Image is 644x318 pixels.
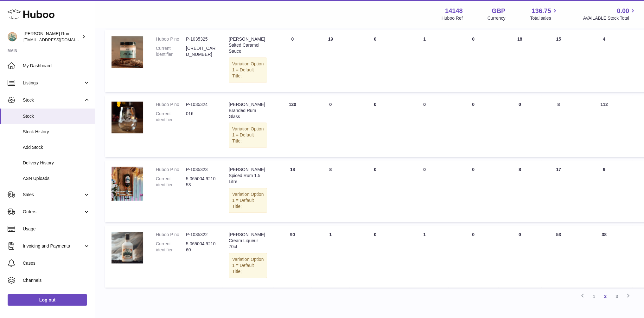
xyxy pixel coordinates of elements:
[498,95,541,157] td: 0
[23,113,90,119] span: Stock
[576,95,633,157] td: 112
[23,129,90,135] span: Stock History
[311,95,349,157] td: 0
[349,95,401,157] td: 0
[156,102,186,108] dt: Huboo P no
[498,30,541,92] td: 18
[112,167,143,201] img: product image
[232,257,264,274] span: Option 1 = Default Title;
[530,15,558,21] span: Total sales
[186,241,216,253] dd: 5 065004 921060
[23,277,90,283] span: Channels
[229,232,267,250] div: [PERSON_NAME] Cream Liqueur 70cl
[156,45,186,57] dt: Current identifier
[23,192,83,198] span: Sales
[229,167,267,185] div: [PERSON_NAME] Spiced Rum 1.5 Litre
[576,225,633,287] td: 38
[8,32,17,42] img: mail@bartirum.wales
[472,167,475,172] span: 0
[23,31,80,43] div: [PERSON_NAME] Rum
[349,30,401,92] td: 0
[576,160,633,222] td: 9
[156,111,186,123] dt: Current identifier
[401,30,448,92] td: 1
[156,176,186,188] dt: Current identifier
[541,160,576,222] td: 17
[229,36,267,54] div: [PERSON_NAME] Salted Caramel Sauce
[23,37,93,42] span: [EMAIL_ADDRESS][DOMAIN_NAME]
[186,232,216,238] dd: P-1035322
[229,102,267,120] div: [PERSON_NAME] Branded Rum Glass
[112,36,143,68] img: product image
[23,63,90,69] span: My Dashboard
[492,7,505,15] strong: GBP
[498,225,541,287] td: 0
[156,167,186,173] dt: Huboo P no
[23,144,90,150] span: Add Stock
[472,232,475,237] span: 0
[186,36,216,42] dd: P-1035325
[576,30,633,92] td: 4
[541,95,576,157] td: 8
[229,188,267,213] div: Variation:
[488,15,506,21] div: Currency
[472,102,475,107] span: 0
[273,30,311,92] td: 0
[186,167,216,173] dd: P-1035323
[611,291,622,302] a: 3
[156,36,186,42] dt: Huboo P no
[186,176,216,188] dd: 5 065004 921053
[273,225,311,287] td: 90
[401,160,448,222] td: 0
[186,102,216,108] dd: P-1035324
[112,232,143,263] img: product image
[583,15,636,21] span: AVAILABLE Stock Total
[112,102,143,133] img: product image
[541,225,576,287] td: 53
[530,7,558,21] a: 136.75 Total sales
[8,294,87,306] a: Log out
[349,160,401,222] td: 0
[349,225,401,287] td: 0
[311,30,349,92] td: 19
[273,160,311,222] td: 18
[401,225,448,287] td: 1
[232,192,264,209] span: Option 1 = Default Title;
[532,7,551,15] span: 136.75
[156,232,186,238] dt: Huboo P no
[232,126,264,143] span: Option 1 = Default Title;
[617,7,629,15] span: 0.00
[600,291,611,302] a: 2
[588,291,600,302] a: 1
[445,7,463,15] strong: 14148
[311,160,349,222] td: 8
[472,36,475,42] span: 0
[232,61,264,78] span: Option 1 = Default Title;
[498,160,541,222] td: 8
[23,160,90,166] span: Delivery History
[273,95,311,157] td: 120
[23,176,90,182] span: ASN Uploads
[23,243,83,249] span: Invoicing and Payments
[156,241,186,253] dt: Current identifier
[541,30,576,92] td: 15
[401,95,448,157] td: 0
[23,97,83,103] span: Stock
[583,7,636,21] a: 0.00 AVAILABLE Stock Total
[229,57,267,83] div: Variation:
[23,226,90,232] span: Usage
[186,45,216,57] dd: [CREDIT_CARD_NUMBER]
[186,111,216,123] dd: 016
[442,15,463,21] div: Huboo Ref
[23,80,83,86] span: Listings
[229,123,267,148] div: Variation:
[229,253,267,278] div: Variation:
[311,225,349,287] td: 1
[23,209,83,215] span: Orders
[23,260,90,266] span: Cases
